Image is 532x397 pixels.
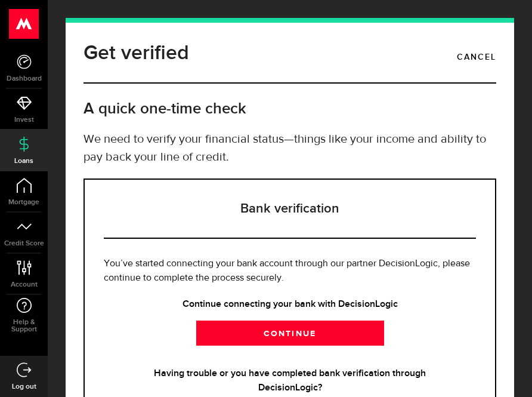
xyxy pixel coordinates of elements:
iframe: LiveChat chat widget [482,347,532,397]
h2: A quick one-time check [83,99,496,119]
strong: Having trouble or you have completed bank verification through DecisionLogic? [104,367,476,395]
a: Continue [196,321,384,346]
p: We need to verify your financial status—things like your income and ability to pay back your line... [83,131,496,167]
span: You’ve started connecting your bank account through our partner DecisionLogic, please continue to... [104,259,470,283]
h1: Get verified [83,38,189,69]
a: Cancel [457,47,496,67]
h3: Bank verification [104,180,476,239]
strong: Continue connecting your bank with DecisionLogic [104,297,476,312]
